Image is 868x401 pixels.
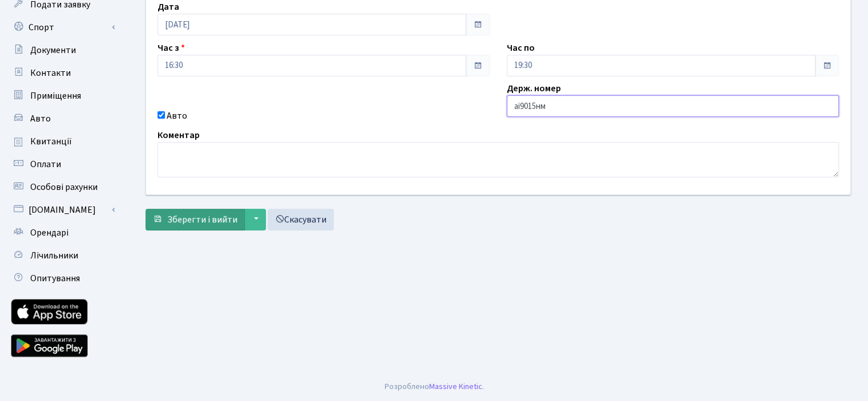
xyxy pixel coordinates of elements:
[30,112,51,125] span: Авто
[30,158,61,171] span: Оплати
[6,130,120,153] a: Квитанції
[30,90,81,102] span: Приміщення
[429,380,482,392] a: Massive Kinetic
[385,380,484,393] div: Розроблено .
[6,176,120,199] a: Особові рахунки
[6,267,120,290] a: Опитування
[6,199,120,221] a: [DOMAIN_NAME]
[6,221,120,244] a: Орендарі
[507,95,839,117] input: AA0001AA
[30,249,78,262] span: Лічильники
[6,84,120,107] a: Приміщення
[30,226,68,239] span: Орендарі
[30,272,80,285] span: Опитування
[30,44,76,56] span: Документи
[507,41,535,55] label: Час по
[146,209,245,230] button: Зберегти і вийти
[30,67,71,79] span: Контакти
[6,244,120,267] a: Лічильники
[158,128,200,142] label: Коментар
[30,181,98,193] span: Особові рахунки
[167,109,187,123] label: Авто
[30,135,72,148] span: Квитанції
[167,213,237,226] span: Зберегти і вийти
[6,107,120,130] a: Авто
[507,82,561,95] label: Держ. номер
[6,16,120,39] a: Спорт
[268,209,334,230] a: Скасувати
[6,153,120,176] a: Оплати
[158,41,185,55] label: Час з
[6,62,120,84] a: Контакти
[6,39,120,62] a: Документи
